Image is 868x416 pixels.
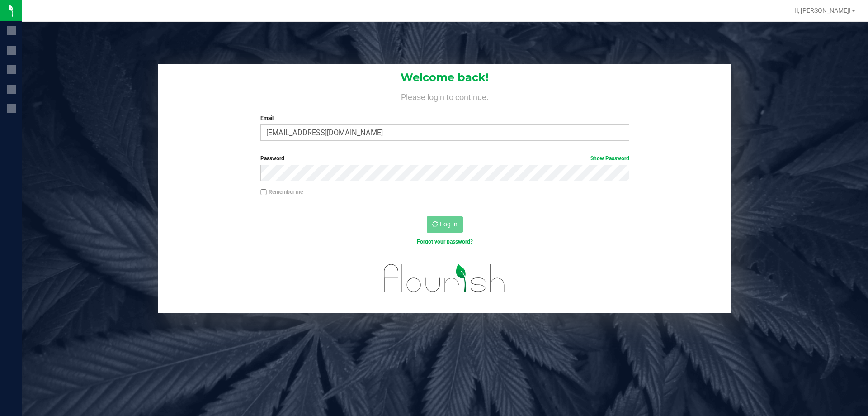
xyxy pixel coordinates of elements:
[260,114,629,122] label: Email
[440,220,458,228] span: Log In
[158,91,731,101] h4: Please login to continue.
[590,155,629,162] a: Show Password
[260,188,303,196] label: Remember me
[427,216,463,233] button: Log In
[373,255,516,301] img: flourish_logo.svg
[260,155,284,162] span: Password
[158,72,731,83] h1: Welcome back!
[260,189,267,196] input: Remember me
[792,7,851,14] span: Hi, [PERSON_NAME]!
[417,239,473,245] a: Forgot your password?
